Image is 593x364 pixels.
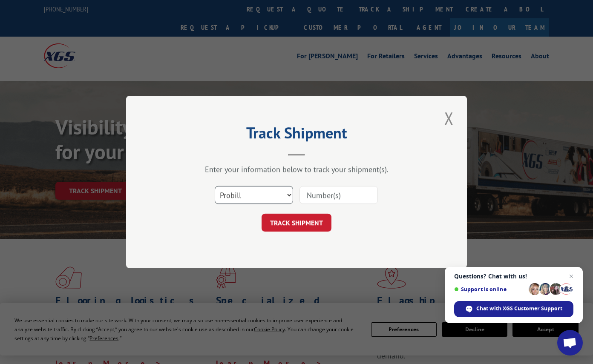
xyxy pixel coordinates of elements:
[454,301,573,317] span: Chat with XGS Customer Support
[454,273,573,280] span: Questions? Chat with us!
[169,127,424,143] h2: Track Shipment
[262,214,331,232] button: TRACK SHIPMENT
[454,286,526,292] span: Support is online
[557,330,583,355] a: Open chat
[299,186,378,204] input: Number(s)
[476,305,562,312] span: Chat with XGS Customer Support
[442,106,456,130] button: Close modal
[169,164,424,174] div: Enter your information below to track your shipment(s).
